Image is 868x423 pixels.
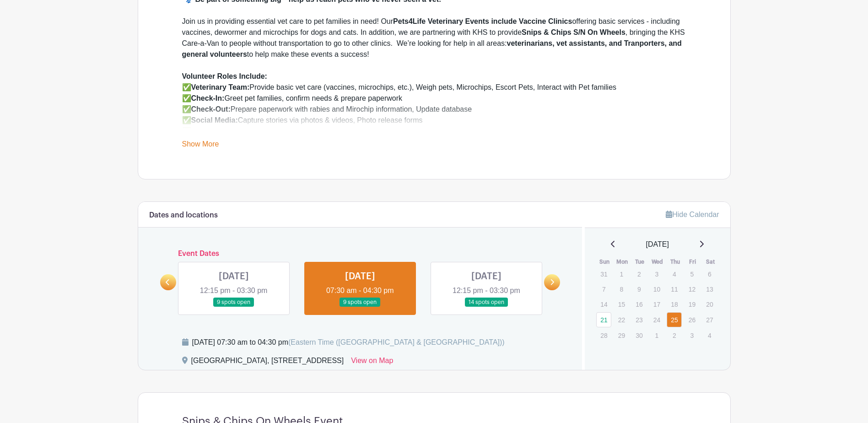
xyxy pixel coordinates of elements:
p: 7 [596,282,611,296]
p: 3 [649,267,664,281]
span: [DATE] [646,239,669,250]
p: 17 [649,297,664,311]
p: 2 [667,328,682,342]
strong: Snips & Chips S/N On Wheels [522,28,625,36]
p: 1 [649,328,664,342]
th: Sat [701,257,719,266]
p: 4 [667,267,682,281]
strong: Transporters/Assistants: [191,127,278,135]
p: 4 [702,328,717,342]
p: 31 [596,267,611,281]
p: 14 [596,297,611,311]
p: 20 [702,297,717,311]
p: 5 [685,267,700,281]
a: Hide Calendar [666,211,719,218]
p: 6 [702,267,717,281]
p: 12 [685,282,700,296]
p: 28 [596,328,611,342]
th: Tue [631,257,649,266]
h6: Event Dates [176,249,545,258]
th: Sun [596,257,614,266]
p: 11 [667,282,682,296]
strong: Check-In: [191,94,225,102]
p: 22 [614,313,629,327]
span: (Eastern Time ([GEOGRAPHIC_DATA] & [GEOGRAPHIC_DATA])) [288,338,505,346]
th: Wed [649,257,667,266]
strong: Social Media: [191,116,238,124]
h6: Dates and locations [149,211,218,220]
a: View on Map [351,355,393,370]
div: [GEOGRAPHIC_DATA], [STREET_ADDRESS] [191,355,344,370]
strong: Check-Out: [191,105,231,113]
div: [DATE] 07:30 am to 04:30 pm [192,337,505,348]
p: 15 [614,297,629,311]
p: 29 [614,328,629,342]
a: 21 [596,312,611,327]
p: 1 [614,267,629,281]
strong: veterinarians, vet assistants, and Tranporters, and general volunteers [182,39,682,58]
p: 30 [631,328,647,342]
p: 10 [649,282,664,296]
strong: Pets4Life Veterinary Events include Vaccine Clinics [393,17,572,25]
p: 8 [614,282,629,296]
th: Thu [666,257,684,266]
p: 26 [685,313,700,327]
p: 24 [649,313,664,327]
p: 9 [631,282,647,296]
p: 2 [631,267,647,281]
div: Join us in providing essential vet care to pet families in need! Our offering basic services - in... [182,16,686,71]
a: Show More [182,140,219,152]
p: 27 [702,313,717,327]
p: 18 [667,297,682,311]
p: 19 [685,297,700,311]
strong: Volunteer Roles Include: [182,72,267,80]
th: Mon [614,257,631,266]
p: 13 [702,282,717,296]
p: 16 [631,297,647,311]
strong: Veterinary Team: [191,83,250,91]
div: ✅ Provide basic vet care (vaccines, microchips, etc.), Weigh pets, Microchips, Escort Pets, Inter... [182,71,686,148]
p: 23 [631,313,647,327]
a: 25 [667,312,682,327]
p: 3 [685,328,700,342]
th: Fri [684,257,702,266]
